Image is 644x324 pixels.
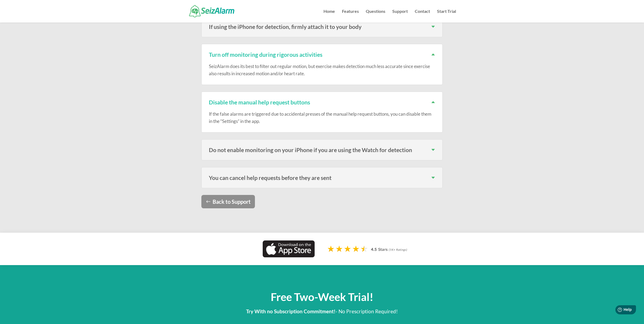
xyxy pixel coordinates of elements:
a: Home [323,9,335,22]
h3: You can cancel help requests before they are sent [209,175,435,180]
a: Start Trial [437,9,456,22]
a: Features [342,9,359,22]
h3: Turn off monitoring during rigorous activities [209,52,435,57]
img: app-store-rating-stars [327,245,411,254]
h3: Disable the manual help request buttons [209,99,435,105]
p: SeizAlarm does its best to filter out regular motion, but exercise makes detection much less accu... [209,63,435,77]
iframe: Help widget launcher [596,303,638,318]
span: Free Two-Week Trial! [271,291,373,303]
img: Download on App Store [263,240,315,257]
a: Questions [366,9,385,22]
h3: Do not enable monitoring on your iPhone if you are using the Watch for detection [209,147,435,153]
p: - No Prescription Required! [188,307,456,316]
a: Back to Support [201,195,255,208]
a: Contact [415,9,430,22]
h3: If using the iPhone for detection, firmly attach it to your body [209,24,435,29]
a: Download seizure detection app on the App Store [263,252,315,258]
p: If the false alarms are triggered due to accidental presses of the manual help request buttons, y... [209,110,435,125]
strong: Try With no Subscription Commitment! [246,308,336,314]
img: SeizAlarm [189,5,234,17]
a: Support [392,9,408,22]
